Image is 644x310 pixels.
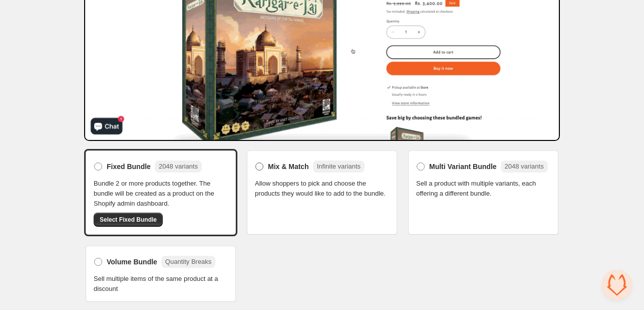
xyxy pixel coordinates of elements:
[429,162,497,172] span: Multi Variant Bundle
[94,179,228,209] span: Bundle 2 or more products together. The bundle will be created as a product on the Shopify admin ...
[165,258,212,265] span: Quantity Breaks
[416,179,550,199] span: Sell a product with multiple variants, each offering a different bundle.
[94,274,228,294] span: Sell multiple items of the same product at a discount
[107,257,157,267] span: Volume Bundle
[159,163,198,170] span: 2048 variants
[255,179,389,199] span: Allow shoppers to pick and choose the products they would like to add to the bundle.
[602,270,632,300] div: Open chat
[100,216,157,224] span: Select Fixed Bundle
[317,163,361,170] span: Infinite variants
[94,213,163,227] button: Select Fixed Bundle
[107,162,151,172] span: Fixed Bundle
[505,163,544,170] span: 2048 variants
[268,162,309,172] span: Mix & Match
